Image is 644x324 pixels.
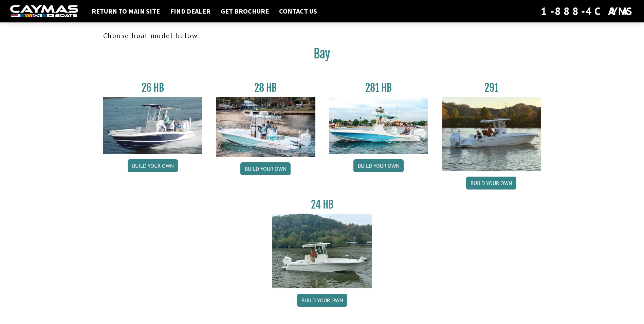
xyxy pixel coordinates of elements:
[297,294,347,307] a: Build your own
[276,7,320,16] a: Contact Us
[329,97,428,154] img: 28-hb-twin.jpg
[442,82,541,94] h3: 291
[216,82,315,94] h3: 28 HB
[103,97,203,154] img: 26_new_photo_resized.jpg
[272,214,372,288] img: 24_HB_thumbnail.jpg
[103,82,203,94] h3: 26 HB
[442,97,541,171] img: 291_Thumbnail.jpg
[10,5,78,18] img: white-logo-c9c8dbefe5ff5ceceb0f0178aa75bf4bb51f6bca0971e226c86eb53dfe498488.png
[353,159,404,172] a: Build your own
[272,198,372,211] h3: 24 HB
[103,46,541,65] h2: Bay
[103,31,541,41] p: Choose boat model below:
[88,7,163,16] a: Return to main site
[217,7,272,16] a: Get Brochure
[128,159,178,172] a: Build your own
[466,177,516,190] a: Build your own
[329,82,428,94] h3: 281 HB
[240,162,291,175] a: Build your own
[167,7,214,16] a: Find Dealer
[541,4,634,19] div: 1-888-4CAYMAS
[216,97,315,157] img: 28_hb_thumbnail_for_caymas_connect.jpg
